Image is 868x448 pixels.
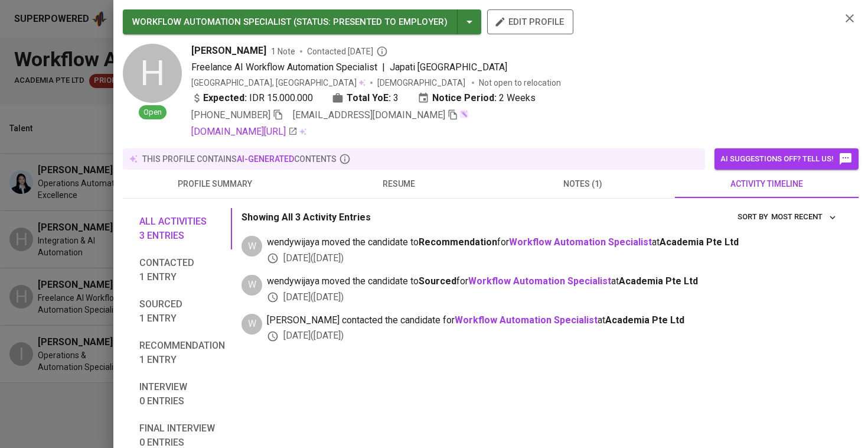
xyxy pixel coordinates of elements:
[390,61,507,73] span: Japati [GEOGRAPHIC_DATA]
[497,14,564,30] span: edit profile
[382,60,385,74] span: |
[771,210,837,224] span: Most Recent
[293,109,445,121] span: [EMAIL_ADDRESS][DOMAIN_NAME]
[123,44,182,103] div: H
[293,17,448,27] span: ( STATUS : Presented to Employer )
[142,153,337,165] p: this profile contains contents
[242,314,262,335] div: W
[459,109,469,119] img: magic_wand.svg
[139,339,225,367] span: Recommendation 1 entry
[619,275,698,287] span: Academia Pte Ltd
[191,109,270,121] span: [PHONE_NUMBER]
[314,177,484,191] span: resume
[419,275,456,287] b: Sourced
[139,256,225,284] span: Contacted 1 entry
[377,77,467,89] span: [DEMOGRAPHIC_DATA]
[455,314,598,326] a: Workflow Automation Specialist
[720,152,853,166] span: AI suggestions off? Tell us!
[123,9,481,34] button: WORKFLOW AUTOMATION SPECIALIST (STATUS: Presented to Employer)
[417,91,536,105] div: 2 Weeks
[432,91,497,105] b: Notice Period:
[509,236,652,248] a: Workflow Automation Specialist
[132,17,291,27] span: WORKFLOW AUTOMATION SPECIALIST
[191,61,377,73] span: Freelance AI Workflow Automation Specialist
[347,91,391,105] b: Total YoE:
[267,329,840,343] div: [DATE] ( [DATE] )
[393,91,399,105] span: 3
[139,215,225,243] span: All activities 3 entries
[271,46,295,57] span: 1 Note
[267,291,840,304] div: [DATE] ( [DATE] )
[738,212,768,221] span: sort by
[237,154,294,164] span: AI-generated
[768,208,840,226] button: sort by
[242,236,262,257] div: W
[139,380,225,408] span: Interview 0 entries
[682,177,852,191] span: activity timeline
[139,107,167,118] span: Open
[498,177,668,191] span: notes (1)
[191,91,313,105] div: IDR 15.000.000
[479,77,561,89] p: Not open to relocation
[267,314,840,327] span: [PERSON_NAME] contacted the candidate for at
[487,9,573,34] button: edit profile
[419,236,497,248] b: Recommendation
[203,91,247,105] b: Expected:
[139,297,225,326] span: Sourced 1 entry
[191,44,266,58] span: [PERSON_NAME]
[660,236,739,248] span: Academia Pte Ltd
[605,314,684,326] span: Academia Pte Ltd
[376,46,388,57] svg: By Batam recruiter
[242,210,371,225] p: Showing All 3 Activity Entries
[307,46,388,57] span: Contacted [DATE]
[267,236,840,249] span: wendywijaya moved the candidate to for at
[191,77,366,89] div: [GEOGRAPHIC_DATA], [GEOGRAPHIC_DATA]
[468,275,611,287] a: Workflow Automation Specialist
[130,177,300,191] span: profile summary
[487,17,573,26] a: edit profile
[714,148,859,170] button: AI suggestions off? Tell us!
[242,275,262,296] div: W
[267,275,840,288] span: wendywijaya moved the candidate to for at
[267,252,840,265] div: [DATE] ( [DATE] )
[191,125,298,139] a: [DOMAIN_NAME][URL]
